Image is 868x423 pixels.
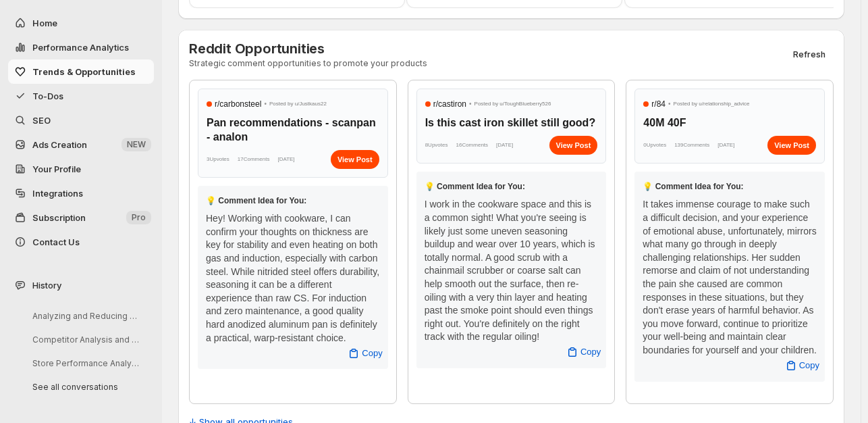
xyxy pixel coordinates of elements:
span: • [264,97,267,111]
span: NEW [127,139,146,150]
span: Ads Creation [32,139,87,150]
span: 16 Comments [456,139,488,152]
button: See all conversations [22,376,150,397]
span: r/ castiron [433,97,466,111]
span: Your Profile [32,164,81,174]
p: Strategic comment opportunities to promote your products [189,58,427,69]
span: 8 Upvotes [425,139,448,152]
span: Home [32,18,57,28]
span: Posted by u/ Justkaus22 [269,97,327,111]
span: Performance Analytics [32,42,129,53]
span: r/ 84 [651,97,666,111]
span: 💡 Comment Idea for You: [643,182,743,191]
div: Hey! Working with cookware, I can confirm your thoughts on thickness are key for stability and ev... [206,212,380,345]
span: Posted by u/ relationship_advice [674,97,750,111]
button: To-Dos [8,84,154,108]
button: Home [8,11,154,35]
span: [DATE] [717,139,734,152]
span: SEO [32,115,51,126]
span: Copy [580,345,601,359]
span: 139 Comments [674,139,709,152]
span: Contact Us [32,237,80,247]
span: History [32,278,61,292]
span: 💡 Comment Idea for You: [206,196,306,205]
a: View Post [331,150,379,169]
a: View Post [767,136,816,155]
button: Refresh [785,45,834,64]
span: 💡 Comment Idea for You: [425,182,525,191]
h3: 40M 40F [643,116,816,130]
div: It takes immense courage to make such a difficult decision, and your experience of emotional abus... [643,198,817,357]
a: View Post [549,136,598,155]
a: Your Profile [8,157,154,181]
button: Store Performance Analysis and Recommendations [22,353,150,374]
button: Ads Creation [8,132,154,157]
button: Analyzing and Reducing Refund Rates [22,305,150,326]
a: Integrations [8,181,154,205]
div: I work in the cookware space and this is a common sight! What you're seeing is likely just some u... [425,198,599,344]
span: • [668,97,671,111]
button: Subscription [8,205,154,230]
h3: Reddit Opportunities [189,41,427,57]
span: [DATE] [277,153,294,166]
a: SEO [8,108,154,132]
span: 3 Upvotes [207,153,229,166]
span: r/ carbonsteel [215,97,261,111]
span: • [469,97,472,111]
span: 17 Comments [238,153,270,166]
h3: Is this cast iron skillet still good? [425,116,598,130]
span: Copy [799,359,819,372]
span: [DATE] [496,139,513,152]
span: Subscription [32,212,86,223]
span: To-Dos [32,91,63,101]
h3: Pan recommendations - scanpan - analon [207,116,379,145]
span: Refresh [793,49,825,60]
span: Trends & Opportunities [32,66,136,77]
button: Competitor Analysis and Keyword Suggestions [22,329,150,350]
button: Copy [558,341,609,363]
span: Copy [362,347,382,360]
button: Copy [776,355,828,376]
button: Trends & Opportunities [8,59,154,84]
button: Performance Analytics [8,35,154,59]
span: 0 Upvotes [643,139,666,152]
button: Contact Us [8,230,154,254]
span: Integrations [32,188,83,199]
button: Copy [339,343,390,364]
span: Posted by u/ ToughBlueberry526 [474,97,551,111]
span: Pro [132,212,146,223]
